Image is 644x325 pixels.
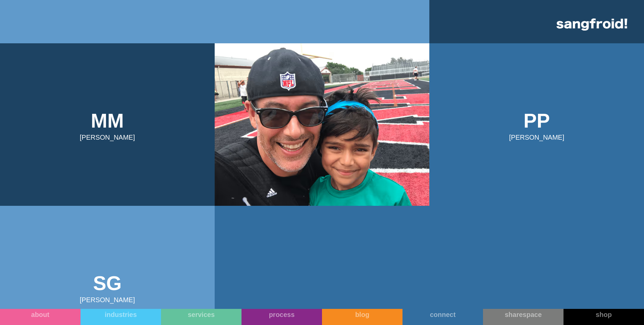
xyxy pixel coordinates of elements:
[483,311,563,319] div: sharespace
[215,43,429,206] a: PB[PERSON_NAME]
[524,108,550,134] div: PP
[241,311,322,319] div: process
[402,311,483,319] div: connect
[556,18,627,31] img: logo
[241,309,322,325] a: process
[322,311,402,319] div: blog
[563,311,644,319] div: shop
[80,134,135,141] div: [PERSON_NAME]
[429,43,644,206] a: PP[PERSON_NAME]
[402,309,483,325] a: connect
[483,309,563,325] a: sharespace
[161,309,241,325] a: services
[80,311,161,319] div: industries
[563,309,644,325] a: shop
[509,134,564,141] div: [PERSON_NAME]
[161,311,241,319] div: services
[261,127,280,131] a: privacy policy
[80,309,161,325] a: industries
[80,296,135,304] div: [PERSON_NAME]
[91,108,124,134] div: MM
[93,271,121,296] div: SG
[322,309,402,325] a: blog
